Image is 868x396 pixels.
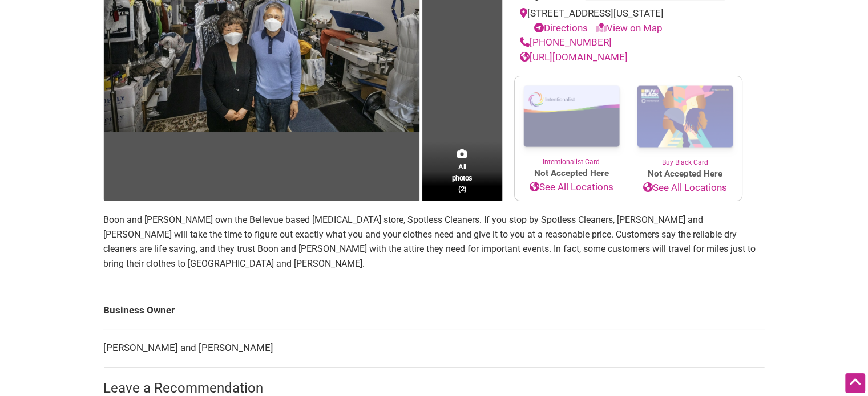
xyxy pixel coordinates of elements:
[515,167,628,180] span: Not Accepted Here
[103,292,765,329] td: Business Owner
[103,213,765,271] p: Boon and [PERSON_NAME] own the Bellevue based [MEDICAL_DATA] store, Spotless Cleaners. If you sto...
[520,51,628,63] a: [URL][DOMAIN_NAME]
[628,168,742,181] span: Not Accepted Here
[628,181,742,195] a: See All Locations
[103,329,765,368] td: [PERSON_NAME] and [PERSON_NAME]
[628,76,742,168] a: Buy Black Card
[452,161,473,194] span: All photos (2)
[628,76,742,157] img: Buy Black Card
[515,180,628,195] a: See All Locations
[534,22,588,34] a: Directions
[515,76,628,167] a: Intentionalist Card
[515,76,628,157] img: Intentionalist Card
[596,22,663,34] a: View on Map
[520,36,612,48] a: [PHONE_NUMBER]
[520,6,737,35] div: [STREET_ADDRESS][US_STATE]
[845,373,865,393] div: Scroll Back to Top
